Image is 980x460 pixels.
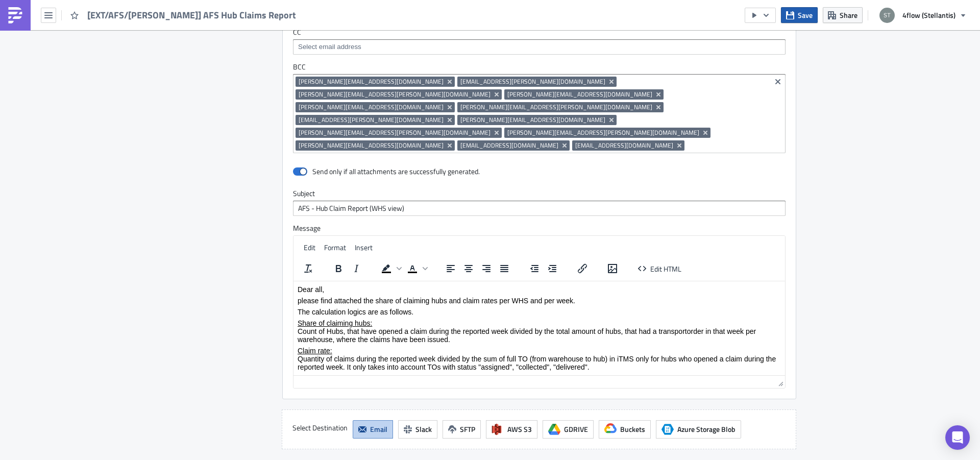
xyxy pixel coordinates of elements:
button: Buckets [599,420,651,439]
span: [PERSON_NAME][EMAIL_ADDRESS][PERSON_NAME][DOMAIN_NAME] [299,129,491,137]
button: Align left [442,261,459,276]
span: Slack [415,424,432,434]
button: GDRIVE [543,420,594,439]
span: [PERSON_NAME][EMAIL_ADDRESS][DOMAIN_NAME] [299,103,444,111]
span: [PERSON_NAME][EMAIL_ADDRESS][PERSON_NAME][DOMAIN_NAME] [507,129,699,137]
button: Remove Tag [701,128,710,138]
label: BCC [293,62,786,71]
span: GDRIVE [564,424,588,434]
button: Remove Tag [675,140,684,151]
button: Justify [496,261,513,276]
span: Save [798,10,813,20]
button: Clear formatting [300,261,317,276]
button: Bold [330,261,347,276]
label: Select Destination [292,420,348,435]
button: Email [353,420,393,439]
span: Share [840,10,857,20]
button: Remove Tag [446,140,455,151]
button: Remove Tag [446,115,455,125]
span: [EMAIL_ADDRESS][PERSON_NAME][DOMAIN_NAME] [299,116,444,124]
button: Align right [478,261,495,276]
button: Azure Storage BlobAzure Storage Blob [656,420,741,439]
button: Increase indent [544,261,561,276]
div: Open Intercom Messenger [945,425,970,450]
p: Count of Hubs, that have opened a claim during the reported week divided by the total amount of h... [4,38,487,62]
button: Remove Tag [560,140,570,151]
u: Share of claiming hubs: [4,38,79,46]
button: Remove Tag [446,102,455,112]
body: Rich Text Area. Press ALT-0 for help. [4,4,487,120]
button: Align center [460,261,477,276]
button: Remove Tag [607,115,617,125]
span: Azure Storage Blob [661,423,674,435]
span: Insert [355,242,373,253]
button: Insert/edit link [574,261,591,276]
p: Dear all, [4,4,487,12]
input: Select em ail add ress [296,42,782,52]
button: Clear selected items [772,76,784,88]
iframe: Rich Text Area [293,281,785,375]
span: [PERSON_NAME][EMAIL_ADDRESS][DOMAIN_NAME] [507,90,652,99]
button: Share [823,7,863,23]
p: please find attached the share of claiming hubs and claim rates per WHS and per week. [4,15,487,23]
button: 4flow (Stellantis) [873,4,972,27]
span: [PERSON_NAME][EMAIL_ADDRESS][PERSON_NAME][DOMAIN_NAME] [299,90,491,99]
p: Quantity of claims during the reported week divided by the sum of full TO (from warehouse to hub)... [4,65,487,90]
span: Azure Storage Blob [677,424,736,434]
div: Send only if all attachments are successfully generated. [312,167,480,176]
button: Slack [398,420,437,439]
div: Text color [404,261,429,276]
button: Remove Tag [493,128,502,138]
span: Format [324,242,346,253]
span: Edit HTML [650,263,681,274]
button: Remove Tag [446,77,455,87]
label: Message [293,224,786,233]
span: SFTP [460,424,475,434]
span: 4flow (Stellantis) [902,10,955,20]
span: [EMAIL_ADDRESS][DOMAIN_NAME] [575,141,673,150]
button: Remove Tag [654,89,664,100]
span: Buckets [620,424,645,434]
span: [PERSON_NAME][EMAIL_ADDRESS][DOMAIN_NAME] [299,141,444,150]
label: CC [293,28,786,37]
img: Avatar [878,7,896,24]
button: Decrease indent [526,261,543,276]
label: Subject [293,189,786,198]
span: [EMAIL_ADDRESS][DOMAIN_NAME] [460,141,558,150]
p: The calculation logics are as follows. [4,27,487,35]
img: PushMetrics [7,7,23,23]
button: Remove Tag [654,102,664,112]
div: Background color [378,261,403,276]
u: Claim rate: [4,65,39,74]
span: AWS S3 [507,424,532,434]
button: Save [781,7,818,23]
span: [EXT/AFS/[PERSON_NAME]] AFS Hub Claims Report [87,9,297,21]
span: [EMAIL_ADDRESS][PERSON_NAME][DOMAIN_NAME] [460,78,605,86]
button: SFTP [443,420,481,439]
button: Remove Tag [493,89,502,100]
span: Edit [304,242,315,253]
span: Email [370,424,387,434]
button: Remove Tag [607,77,617,87]
span: [PERSON_NAME][EMAIL_ADDRESS][PERSON_NAME][DOMAIN_NAME] [460,103,652,111]
button: AWS S3 [486,420,537,439]
div: Resize [774,376,785,388]
button: Italic [348,261,365,276]
span: [PERSON_NAME][EMAIL_ADDRESS][DOMAIN_NAME] [460,116,605,124]
span: [PERSON_NAME][EMAIL_ADDRESS][DOMAIN_NAME] [299,78,444,86]
button: Insert/edit image [604,261,621,276]
button: Edit HTML [634,261,685,276]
